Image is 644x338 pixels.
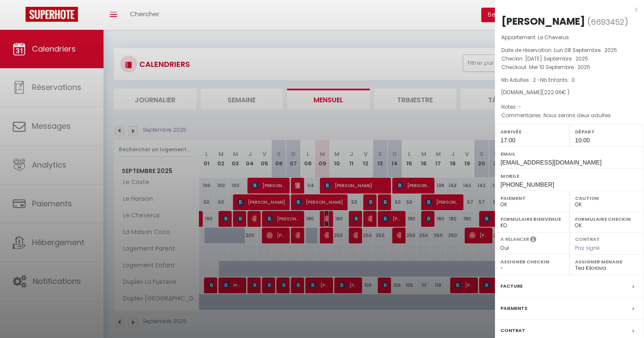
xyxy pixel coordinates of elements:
span: 10:00 [575,137,590,144]
p: Date de réservation : [501,46,638,55]
span: [EMAIL_ADDRESS][DOMAIN_NAME] [500,159,601,166]
span: 17:00 [500,137,515,144]
span: 6693452 [591,17,624,27]
div: [DOMAIN_NAME] [501,89,638,97]
label: Paiement [500,194,564,202]
label: Mobile [500,172,638,180]
label: Paiements [500,304,527,313]
label: Caution [575,194,638,202]
span: ( € ) [542,89,569,96]
label: Assigner Menage [575,257,638,266]
label: A relancer [500,236,529,243]
span: Mer 10 Septembre . 2025 [529,64,590,71]
span: Pas signé [575,244,600,251]
label: Email [500,150,638,158]
label: Formulaire Checkin [575,215,638,223]
label: Départ [575,127,638,136]
span: Le Cheverus [538,34,569,41]
span: [PHONE_NUMBER] [500,181,554,188]
span: Nb Adultes : 2 - [501,76,575,84]
span: Nb Enfants : 0 [540,76,575,84]
p: Checkin : [501,55,638,63]
i: Sélectionner OUI si vous souhaiter envoyer les séquences de messages post-checkout [530,236,536,245]
p: Commentaires : [501,111,638,120]
span: Nous serons deux adultes. [543,112,612,119]
label: Arrivée [500,127,564,136]
label: Facture [500,282,523,291]
span: - [518,103,521,110]
span: ( ) [587,16,628,28]
label: Contrat [575,236,600,241]
button: Ouvrir le widget de chat LiveChat [7,3,32,29]
span: [DATE] Septembre . 2025 [525,55,588,62]
label: Formulaire Bienvenue [500,215,564,223]
p: Notes : [501,103,638,111]
div: x [495,4,638,14]
p: Checkout : [501,63,638,72]
span: 222.96 [544,89,562,96]
p: Appartement : [501,33,638,42]
span: Lun 08 Septembre . 2025 [554,46,617,54]
label: Contrat [500,326,525,335]
label: Assigner Checkin [500,257,564,266]
div: [PERSON_NAME] [501,14,585,28]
